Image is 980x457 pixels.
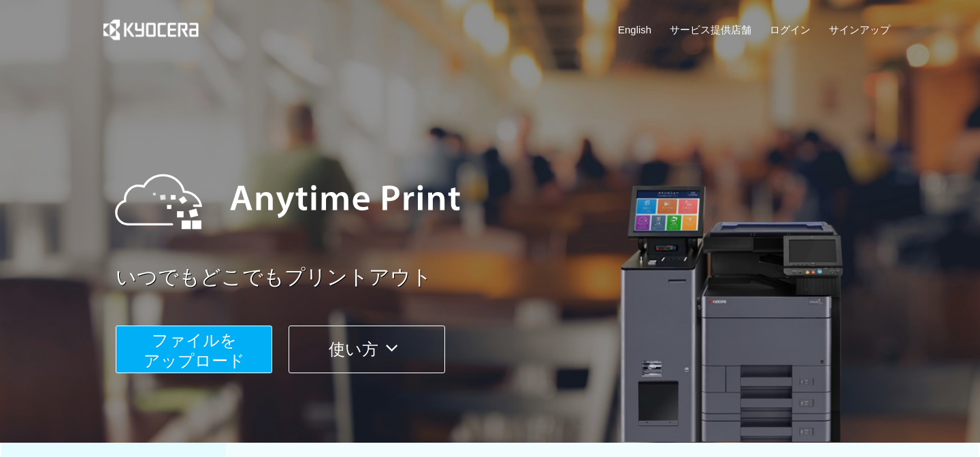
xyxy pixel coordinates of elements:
[618,22,651,37] a: English
[144,331,245,370] span: ファイルを ​​アップロード
[289,326,445,373] button: 使い方
[670,22,751,37] a: サービス提供店舗
[770,22,811,37] a: ログイン
[116,263,898,292] a: いつでもどこでもプリントアウト
[116,326,272,373] button: ファイルを​​アップロード
[829,22,890,37] a: サインアップ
